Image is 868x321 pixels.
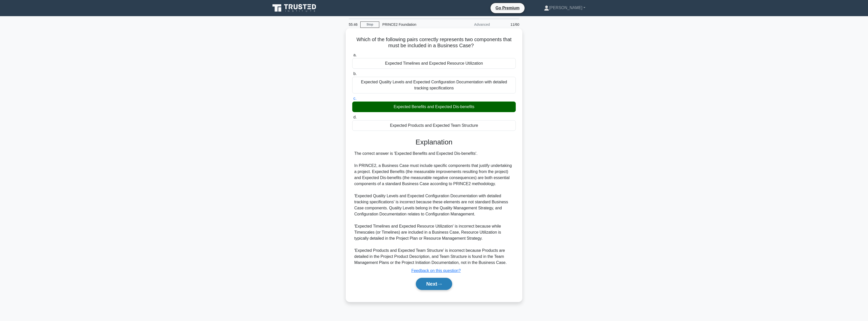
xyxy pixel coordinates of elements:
[493,19,522,30] div: 11/60
[411,268,461,273] a: Feedback on this question?
[354,151,514,266] div: The correct answer is 'Expected Benefits and Expected Dis-benefits'. In PRINCE2, a Business Case ...
[379,19,449,30] div: PRINCE2 Foundation
[352,120,516,131] div: Expected Products and Expected Team Structure
[493,5,523,11] a: Go Premium
[352,102,516,112] div: Expected Benefits and Expected Dis-benefits
[353,71,357,76] span: b.
[355,138,513,146] h3: Explanation
[346,19,360,30] div: 55:46
[532,3,598,13] a: [PERSON_NAME]
[353,53,357,57] span: a.
[449,19,493,30] div: Advanced
[360,21,379,28] a: Stop
[352,77,516,93] div: Expected Quality Levels and Expected Configuration Documentation with detailed tracking specifica...
[353,115,357,119] span: d.
[352,58,516,69] div: Expected Timelines and Expected Resource Utilization
[416,278,452,290] button: Next
[352,36,516,49] h5: Which of the following pairs correctly represents two components that must be included in a Busin...
[353,96,356,101] span: c.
